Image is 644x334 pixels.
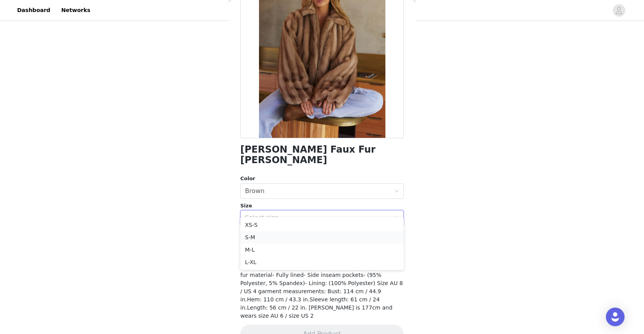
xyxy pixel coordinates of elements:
[240,256,404,268] li: L-XL
[245,214,390,222] div: Select size
[606,308,625,326] div: Open Intercom Messenger
[240,219,404,231] li: XS-S
[394,216,399,221] i: icon: down
[240,244,404,256] li: M-L
[615,4,623,17] div: avatar
[240,202,404,210] div: Size
[240,231,404,319] span: Peppermayo Exclusive The [PERSON_NAME] Faux Fur Jacket is pure after-dark luxury. Featuring a sin...
[240,175,404,183] div: Color
[240,144,404,165] h1: [PERSON_NAME] Faux Fur [PERSON_NAME]
[12,2,55,19] a: Dashboard
[245,184,264,198] div: Brown
[240,231,404,244] li: S-M
[56,2,95,19] a: Networks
